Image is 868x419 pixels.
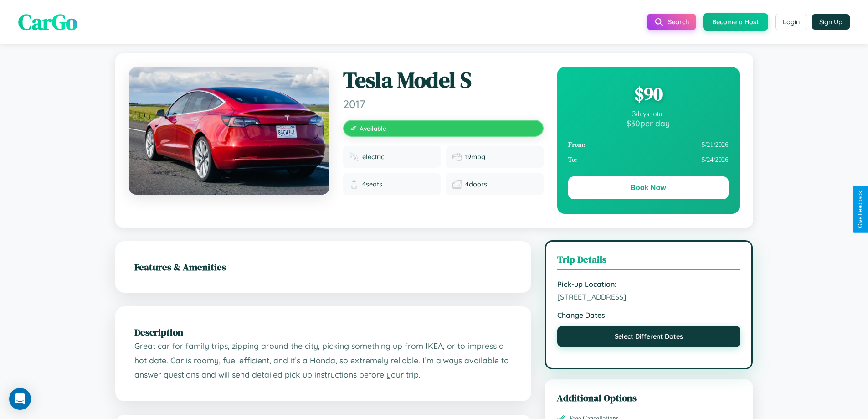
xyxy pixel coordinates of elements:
[557,391,741,404] h3: Additional Options
[568,118,729,128] div: $ 30 per day
[465,180,487,188] span: 4 doors
[362,180,382,188] span: 4 seats
[452,152,462,161] img: Fuel efficiency
[557,292,741,301] span: [STREET_ADDRESS]
[129,67,329,195] img: Tesla Model S 2017
[349,180,359,189] img: Seats
[557,326,741,347] button: Select Different Dates
[557,253,741,270] h3: Trip Details
[9,388,31,410] div: Open Intercom Messenger
[568,137,729,152] div: 5 / 21 / 2026
[362,153,384,161] span: electric
[568,176,729,199] button: Book Now
[812,14,850,30] button: Sign Up
[452,180,462,189] img: Doors
[775,14,807,30] button: Login
[568,141,586,149] strong: From:
[568,156,577,164] strong: To:
[134,326,512,339] h2: Description
[465,153,485,161] span: 19 mpg
[668,18,689,26] span: Search
[647,14,696,30] button: Search
[703,13,768,31] button: Become a Host
[857,191,863,228] div: Give Feedback
[360,124,386,132] span: Available
[568,82,729,106] div: $ 90
[134,260,512,274] h2: Features & Amenities
[568,152,729,167] div: 5 / 24 / 2026
[557,279,741,289] strong: Pick-up Location:
[18,7,77,37] span: CarGo
[134,339,512,382] p: Great car for family trips, zipping around the city, picking something up from IKEA, or to impres...
[349,152,359,161] img: Fuel type
[343,97,544,111] span: 2017
[557,310,741,320] strong: Change Dates:
[343,67,544,93] h1: Tesla Model S
[568,110,729,118] div: 3 days total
